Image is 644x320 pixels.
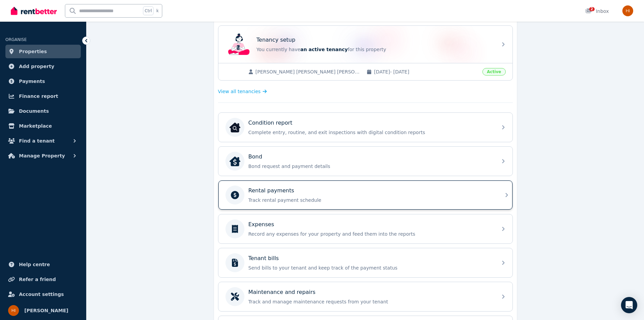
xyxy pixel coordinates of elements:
a: Refer a friend [5,273,81,286]
span: [PERSON_NAME] [24,306,68,315]
p: Expenses [248,220,274,229]
span: ORGANISE [5,37,27,42]
span: [DATE] - [DATE] [374,68,478,75]
div: Open Intercom Messenger [621,297,637,313]
span: View all tenancies [218,88,261,95]
img: RentBetter [11,6,57,16]
a: Tenancy setupTenancy setupYou currently havean active tenancyfor this property [218,26,512,63]
a: Documents [5,104,81,118]
p: Send bills to your tenant and keep track of the payment status [248,264,493,271]
p: Complete entry, routine, and exit inspections with digital condition reports [248,129,493,136]
a: Maintenance and repairsTrack and manage maintenance requests from your tenant [218,282,512,311]
span: Add property [19,62,54,70]
a: Rental paymentsTrack rental payment schedule [218,180,512,210]
p: Track rental payment schedule [248,197,493,204]
button: Find a tenant [5,134,81,148]
span: k [156,8,159,14]
p: Tenancy setup [257,36,295,44]
span: Refer a friend [19,275,56,283]
span: Marketplace [19,122,52,130]
p: Condition report [248,119,292,127]
img: Bond [230,156,240,167]
span: an active tenancy [301,47,348,52]
p: Rental payments [248,187,294,195]
a: Account settings [5,287,81,301]
p: Bond request and payment details [248,163,493,170]
a: Finance report [5,89,81,103]
p: Record any expenses for your property and feed them into the reports [248,231,493,237]
div: Inbox [585,8,609,15]
a: BondBondBond request and payment details [218,147,512,176]
img: Tenancy setup [228,34,250,55]
span: Account settings [19,290,64,298]
span: Payments [19,77,45,85]
img: Hasan Imtiaz Ahamed [622,5,633,16]
a: Tenant billsSend bills to your tenant and keep track of the payment status [218,248,512,277]
button: Manage Property [5,149,81,163]
a: Payments [5,74,81,88]
span: Find a tenant [19,137,55,145]
span: Help centre [19,260,50,269]
a: View all tenancies [218,88,267,95]
span: Properties [19,47,47,56]
span: [PERSON_NAME] [PERSON_NAME] [PERSON_NAME] [256,68,360,75]
p: Bond [248,153,262,161]
img: Hasan Imtiaz Ahamed [8,305,19,316]
p: Maintenance and repairs [248,288,316,296]
img: Condition report [230,122,240,133]
span: Finance report [19,92,58,100]
p: Tenant bills [248,254,279,262]
a: Properties [5,45,81,58]
span: Manage Property [19,152,65,160]
a: Add property [5,60,81,73]
span: Documents [19,107,49,115]
span: Active [482,68,505,76]
p: Track and manage maintenance requests from your tenant [248,298,493,305]
a: Condition reportCondition reportComplete entry, routine, and exit inspections with digital condit... [218,113,512,142]
a: ExpensesRecord any expenses for your property and feed them into the reports [218,214,512,243]
a: Marketplace [5,119,81,133]
span: 2 [589,7,595,11]
span: Ctrl [143,6,153,15]
a: Help centre [5,258,81,271]
p: You currently have for this property [257,46,493,53]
